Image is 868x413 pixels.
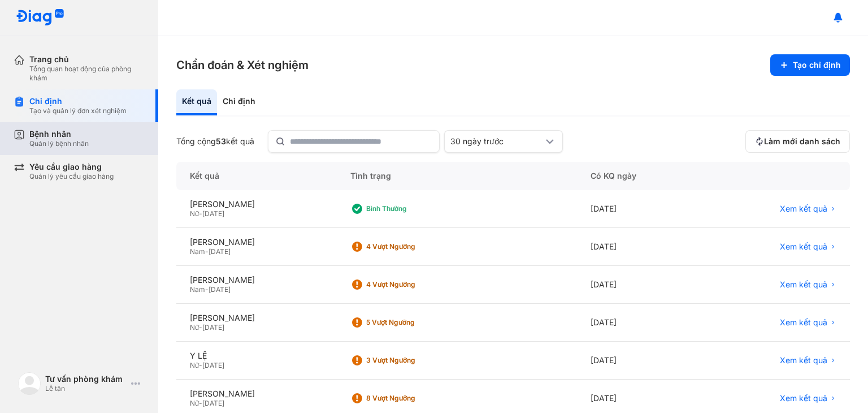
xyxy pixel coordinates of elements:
[190,247,205,256] span: Nam
[209,247,231,256] span: [DATE]
[190,399,199,407] span: Nữ
[190,275,323,285] div: [PERSON_NAME]
[29,96,127,106] div: Chỉ định
[190,199,323,209] div: [PERSON_NAME]
[29,106,127,115] div: Tạo và quản lý đơn xét nghiệm
[190,361,199,369] span: Nữ
[366,356,457,365] div: 3 Vượt ngưỡng
[577,228,704,266] div: [DATE]
[16,9,64,27] img: logo
[176,57,309,73] h3: Chẩn đoán & Xét nghiệm
[18,372,41,395] img: logo
[29,162,114,172] div: Yêu cầu giao hàng
[366,242,457,251] div: 4 Vượt ngưỡng
[577,266,704,304] div: [DATE]
[202,323,224,332] span: [DATE]
[190,351,323,361] div: Y LỆ
[45,374,127,384] div: Tư vấn phòng khám
[366,318,457,327] div: 5 Vượt ngưỡng
[29,64,145,83] div: Tổng quan hoạt động của phòng khám
[29,129,89,139] div: Bệnh nhân
[199,323,202,332] span: -
[780,279,827,290] span: Xem kết quả
[176,136,254,147] div: Tổng cộng kết quả
[45,384,127,393] div: Lễ tân
[577,304,704,342] div: [DATE]
[450,136,543,147] div: 30 ngày trước
[205,247,209,256] span: -
[190,285,205,294] span: Nam
[216,136,226,146] span: 53
[190,209,199,218] span: Nữ
[770,54,850,76] button: Tạo chỉ định
[202,399,224,407] span: [DATE]
[176,89,217,115] div: Kết quả
[202,361,224,369] span: [DATE]
[337,162,577,190] div: Tình trạng
[577,162,704,190] div: Có KQ ngày
[780,393,827,403] span: Xem kết quả
[780,355,827,365] span: Xem kết quả
[209,285,231,294] span: [DATE]
[366,280,457,289] div: 4 Vượt ngưỡng
[29,172,114,181] div: Quản lý yêu cầu giao hàng
[745,130,850,153] button: Làm mới danh sách
[199,361,202,369] span: -
[217,89,261,115] div: Chỉ định
[577,190,704,228] div: [DATE]
[577,342,704,380] div: [DATE]
[199,209,202,218] span: -
[366,204,457,213] div: Bình thường
[366,394,457,403] div: 8 Vượt ngưỡng
[780,242,827,252] span: Xem kết quả
[190,323,199,332] span: Nữ
[29,54,145,64] div: Trang chủ
[205,285,209,294] span: -
[199,399,202,407] span: -
[764,136,840,147] span: Làm mới danh sách
[190,389,323,399] div: [PERSON_NAME]
[29,139,89,148] div: Quản lý bệnh nhân
[176,162,337,190] div: Kết quả
[190,313,323,323] div: [PERSON_NAME]
[202,209,224,218] span: [DATE]
[780,317,827,328] span: Xem kết quả
[190,237,323,247] div: [PERSON_NAME]
[780,204,827,214] span: Xem kết quả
